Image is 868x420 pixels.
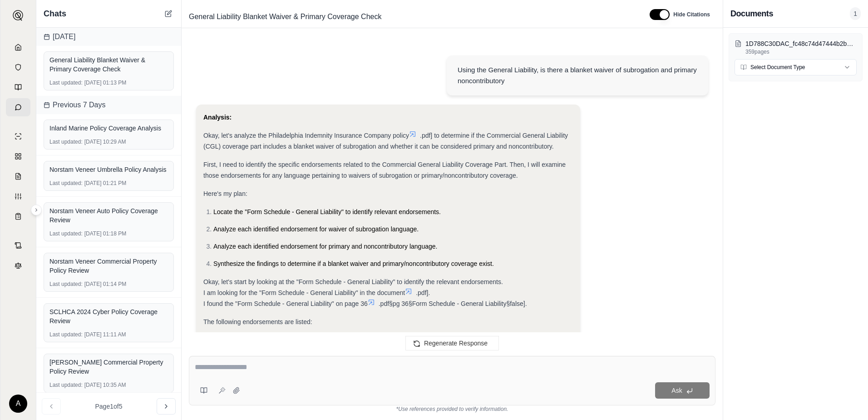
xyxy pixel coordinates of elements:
[405,336,499,350] button: Regenerate Response
[745,48,857,55] p: 359 pages
[49,381,83,389] span: Last updated:
[203,190,247,197] span: Here's my plan:
[203,161,566,179] span: First, I need to identify the specific endorsements related to the Commercial General Liability C...
[203,132,409,139] span: Okay, let's analyze the Philadelphia Indemnity Insurance Company policy
[49,206,168,225] div: Norstam Veneer Auto Policy Coverage Review
[49,381,168,389] div: [DATE] 10:35 AM
[44,7,66,20] span: Chats
[49,280,168,288] div: [DATE] 01:14 PM
[49,55,168,74] div: General Liability Blanket Waiver & Primary Coverage Check
[213,260,494,267] span: Synthesize the findings to determine if a blanket waiver and primary/noncontributory coverage exist.
[49,230,83,237] span: Last updated:
[185,10,639,24] div: Edit Title
[185,10,385,24] span: General Liability Blanket Waiver & Primary Coverage Check
[424,340,488,347] span: Regenerate Response
[49,180,83,187] span: Last updated:
[49,79,168,86] div: [DATE] 01:13 PM
[49,180,168,187] div: [DATE] 01:21 PM
[6,98,30,116] a: Chat
[36,96,181,114] div: Previous 7 Days
[49,138,83,145] span: Last updated:
[6,147,30,165] a: Policy Comparisons
[49,165,168,174] div: Norstam Veneer Umbrella Policy Analysis
[31,205,42,215] button: Expand sidebar
[95,402,123,411] span: Page 1 of 5
[203,114,232,121] strong: Analysis:
[49,257,168,275] div: Norstam Veneer Commercial Property Policy Review
[6,236,30,255] a: Contract Analysis
[13,10,24,21] img: Expand sidebar
[36,28,181,46] div: [DATE]
[49,331,83,338] span: Last updated:
[850,7,861,20] span: 1
[189,405,715,413] div: *Use references provided to verify information.
[416,289,430,296] span: .pdf].
[6,127,30,145] a: Single Policy
[6,256,30,275] a: Legal Search Engine
[163,8,174,19] button: New Chat
[458,65,697,86] div: Using the General Liability, is there a blanket waiver of subrogation and primary noncontributory
[730,7,773,20] h3: Documents
[49,79,83,86] span: Last updated:
[49,358,168,376] div: [PERSON_NAME] Commercial Property Policy Review
[6,78,30,96] a: Prompt Library
[9,395,27,413] div: A
[9,6,27,25] button: Expand sidebar
[203,318,312,325] span: The following endorsements are listed:
[49,307,168,325] div: SCLHCA 2024 Cyber Policy Coverage Review
[379,300,527,307] span: .pdf§pg 36§Form Schedule - General Liability§false].
[49,280,83,288] span: Last updated:
[6,58,30,76] a: Documents Vault
[49,124,168,133] div: Inland Marine Policy Coverage Analysis
[49,230,168,237] div: [DATE] 01:18 PM
[213,243,437,250] span: Analyze each identified endorsement for primary and noncontributory language.
[49,138,168,145] div: [DATE] 10:29 AM
[49,331,168,338] div: [DATE] 11:11 AM
[213,225,419,233] span: Analyze each identified endorsement for waiver of subrogation language.
[203,300,368,307] span: I found the "Form Schedule - General Liability" on page 36
[6,167,30,185] a: Claim Coverage
[203,289,405,296] span: I am looking for the "Form Schedule - General Liability" in the document
[6,38,30,56] a: Home
[213,208,441,215] span: Locate the "Form Schedule - General Liability" to identify relevant endorsements.
[671,387,682,394] span: Ask
[6,207,30,225] a: Coverage Table
[203,278,503,285] span: Okay, let's start by looking at the "Form Schedule - General Liability" to identify the relevant ...
[6,187,30,205] a: Custom Report
[735,39,857,55] button: 1D788C30DAC_fc48c74d47444b2bbb781cbd886a1f76_525327C_PHPK2639708-012_Policy_PHPK2639708-012[9].pd...
[655,382,710,399] button: Ask
[745,39,857,48] p: 1D788C30DAC_fc48c74d47444b2bbb781cbd886a1f76_525327C_PHPK2639708-012_Policy_PHPK2639708-012[9].pdf
[673,11,710,18] span: Hide Citations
